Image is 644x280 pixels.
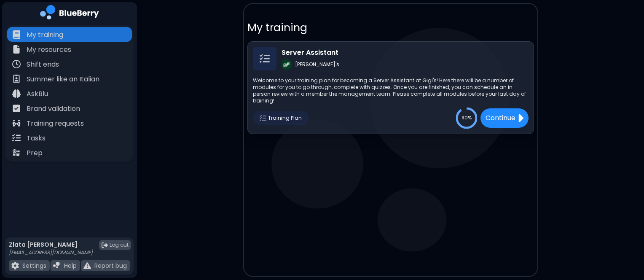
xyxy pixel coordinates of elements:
img: file icon [12,148,21,157]
p: Shift ends [27,59,59,70]
img: file icon [12,75,21,83]
p: Zlata [PERSON_NAME] [9,241,93,248]
span: Log out [110,242,129,248]
img: file icon [12,134,21,142]
img: file icon [12,104,21,113]
img: file icon [12,89,21,98]
p: Report bug [94,262,127,269]
p: Welcome to your training plan for becoming a Server Assistant at Gigi's! Here there will be a num... [253,77,529,104]
p: Summer like an Italian [27,74,99,84]
p: My training [27,30,63,40]
p: [EMAIL_ADDRESS][DOMAIN_NAME] [9,249,93,256]
img: Gigi's logo [282,59,292,70]
span: Training Plan [268,115,302,121]
p: Settings [22,262,46,269]
p: Brand validation [27,104,80,114]
p: My resources [27,45,71,55]
img: file icon [12,119,21,127]
p: Tasks [27,133,46,143]
p: Training requests [27,118,84,129]
img: file icon [11,262,19,269]
p: Help [64,262,77,269]
img: file icon [12,30,21,39]
p: Server Assistant [282,48,339,58]
a: Continuefile icon [477,108,529,128]
p: My training [247,21,534,35]
p: Prep [27,148,43,158]
img: file icon [517,112,523,124]
img: logout [102,242,108,248]
text: 90% [462,114,472,121]
img: file icon [12,60,21,68]
img: company logo [40,5,99,22]
p: Continue [486,113,515,123]
img: file icon [12,45,21,54]
img: file icon [83,262,91,269]
img: Training Plan [260,54,270,64]
p: AskBlu [27,89,48,99]
img: file icon [53,262,61,269]
button: Continue [480,108,529,128]
img: Training Plan [260,115,266,121]
p: [PERSON_NAME]'s [295,61,339,68]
